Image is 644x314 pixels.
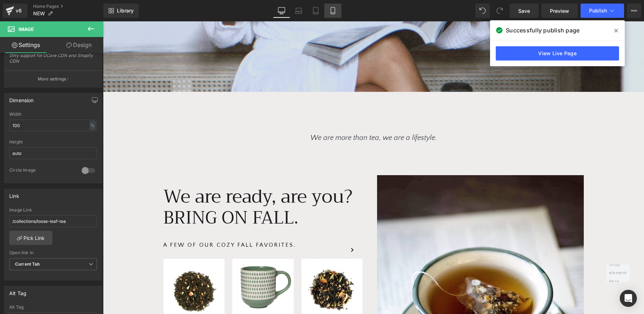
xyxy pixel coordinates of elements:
[496,46,619,61] a: View Live Page
[9,112,97,117] div: Width
[53,37,105,53] a: Design
[541,4,578,18] a: Preview
[19,26,34,32] span: Image
[518,7,530,15] span: Save
[9,147,97,159] input: auto
[9,208,97,213] div: Image Link
[581,4,624,18] button: Publish
[9,53,97,69] div: Only support for UCare CDN and Shopify CDN
[307,4,324,18] a: Tablet
[9,231,52,245] a: Pick Link
[14,6,23,15] div: v6
[4,70,102,87] button: More settings
[3,4,27,18] a: v6
[9,189,19,199] div: Link
[38,76,66,82] p: More settings
[620,290,637,307] div: Open Intercom Messenger
[129,237,191,293] img: Jade Cloudburst Mug -14oz
[273,4,290,18] a: Desktop
[9,286,26,296] div: Alt Tag
[60,186,249,207] h2: BRING ON FALL.
[89,121,96,130] div: %
[9,93,34,103] div: Dimension
[290,4,307,18] a: Laptop
[324,4,341,18] a: Mobile
[15,261,40,267] b: Current Tab
[198,237,260,299] img: Secrets of India Chai
[493,4,507,18] button: Redo
[550,7,569,15] span: Preview
[60,220,251,237] a: A FEW OF OUR COZY FALL FAVORITES.
[9,250,97,255] div: Open link In
[9,140,97,145] div: Height
[9,215,97,227] input: https://your-shop.myshopify.com
[9,305,97,310] div: Alt Tag
[589,8,607,14] span: Publish
[9,167,74,175] div: Circle Image
[506,26,579,35] span: Successfully publish page
[475,4,490,18] button: Undo
[60,237,122,301] img: Apple Spice
[60,164,267,186] h2: We are ready, are you?
[33,4,103,9] a: Home Pages
[207,112,334,120] i: We are more than tea, we are a lifestyle.
[627,4,641,18] button: More
[33,11,45,16] span: NEW
[9,120,97,131] input: auto
[60,220,193,227] span: A FEW OF OUR COZY FALL FAVORITES.
[117,7,134,14] span: Library
[103,4,139,18] a: New Library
